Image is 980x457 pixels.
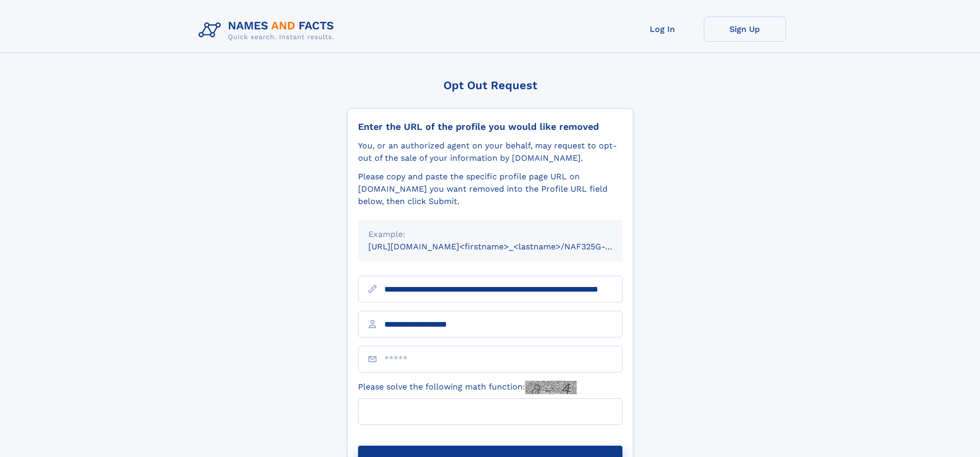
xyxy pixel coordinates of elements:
[347,79,633,92] div: Opt Out Request
[368,228,612,241] div: Example:
[621,16,704,42] a: Log In
[194,16,343,44] img: Logo Names and Facts
[358,140,622,164] div: You, or an authorized agent on your behalf, may request to opt-out of the sale of your informatio...
[704,16,786,42] a: Sign Up
[358,171,622,208] div: Please copy and paste the specific profile page URL on [DOMAIN_NAME] you want removed into the Pr...
[368,242,642,251] small: [URL][DOMAIN_NAME]<firstname>_<lastname>/NAF325G-xxxxxxxx
[358,121,622,132] div: Enter the URL of the profile you would like removed
[358,381,577,394] label: Please solve the following math function:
